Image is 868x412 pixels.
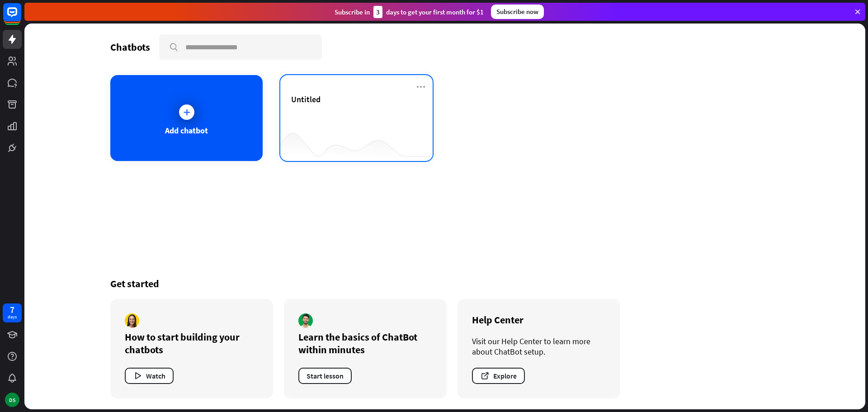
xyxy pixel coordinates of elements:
div: How to start building your chatbots [125,331,259,356]
button: Explore [472,368,525,384]
button: Start lesson [298,368,352,384]
div: Chatbots [110,41,150,53]
div: days [8,314,17,320]
button: Open LiveChat chat widget [7,4,34,31]
span: Untitled [291,94,321,104]
div: Visit our Help Center to learn more about ChatBot setup. [472,336,606,357]
div: Learn the basics of ChatBot within minutes [298,331,432,356]
div: Subscribe now [491,5,544,19]
div: Help Center [472,313,606,326]
a: 7 days [3,303,22,322]
div: Subscribe in days to get your first month for $1 [335,6,484,18]
div: 7 [10,306,14,314]
div: DS [5,393,19,407]
div: Get started [110,277,779,290]
img: author [298,313,313,328]
div: Add chatbot [165,125,208,136]
img: author [125,313,139,328]
div: 3 [373,6,382,18]
button: Watch [125,368,174,384]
